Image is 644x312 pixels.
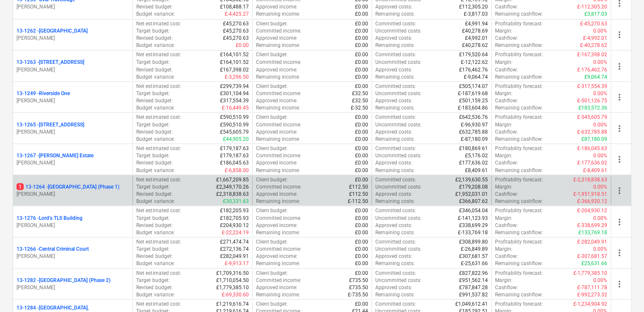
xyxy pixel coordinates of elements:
p: £32.50 [352,90,368,97]
p: £-632,785.88 [577,128,607,135]
p: £0.00 [355,20,368,27]
p: Target budget : [136,27,169,35]
p: Budget variance : [136,167,174,174]
p: £182,205.93 [220,207,249,214]
p: Target budget : [136,121,169,128]
p: £-112,305.20 [577,3,607,11]
p: £182,705.93 [220,214,249,222]
p: £9,064.74 [584,73,607,80]
p: £0.00 [355,214,368,222]
p: Approved income : [256,97,297,104]
p: Remaining income : [256,42,300,49]
p: Cashflow : [495,128,518,135]
p: £272,136.74 [220,245,249,252]
p: £-2,318,838.63 [573,176,607,183]
p: £112.50 [349,183,368,190]
div: 13-1276 -Lord's TLS Building[PERSON_NAME] [17,214,129,229]
p: £2,349,170.26 [216,183,249,190]
p: Approved costs : [375,66,412,73]
p: £-282,049.91 [577,238,607,245]
p: £-4,992.01 [583,35,607,42]
p: Net estimated cost : [136,176,181,183]
p: Profitability forecast : [495,20,543,27]
div: 13-1265 -[STREET_ADDRESS][PERSON_NAME] [17,121,129,135]
p: Revised budget : [136,159,172,166]
p: Margin : [495,58,512,66]
p: £44,905.20 [223,135,249,142]
p: £-204,930.12 [577,207,607,214]
p: Budget variance : [136,73,174,80]
p: £3,817.03 [584,11,607,18]
p: Committed income : [256,214,301,222]
p: £505,174.07 [459,82,488,90]
p: Approved costs : [375,222,412,229]
p: £45,270.63 [223,27,249,35]
p: £0.00 [355,207,368,214]
p: Committed income : [256,90,301,97]
p: Committed income : [256,183,301,190]
p: £133,769.18 [578,229,607,236]
p: Cashflow : [495,159,518,166]
p: 0.00% [593,183,607,190]
p: £167,398.02 [220,66,249,73]
p: Remaining income : [256,229,300,236]
p: [PERSON_NAME] [17,97,129,104]
p: 0.00% [593,152,607,159]
p: £-112.50 [348,197,368,205]
p: Uncommitted costs : [375,58,421,66]
p: Remaining income : [256,104,300,111]
p: Budget variance : [136,11,174,18]
p: 13-1262 - [GEOGRAPHIC_DATA] [17,27,88,35]
p: Target budget : [136,183,169,190]
p: £179,520.64 [459,51,488,58]
p: Remaining costs : [375,104,415,111]
div: 13-1262 -[GEOGRAPHIC_DATA][PERSON_NAME] [17,27,129,42]
p: £338,699.29 [459,222,488,229]
p: Revised budget : [136,252,172,260]
div: 13-1267 -[PERSON_NAME] Estate[PERSON_NAME] [17,152,129,166]
p: £301,104.94 [220,90,249,97]
p: £176,462.76 [459,66,488,73]
p: £-133,769.18 [458,229,488,236]
p: £-545,605.79 [577,113,607,120]
p: 0.00% [593,27,607,35]
p: 13-1264 - [GEOGRAPHIC_DATA] (Phase 1) [17,183,119,190]
p: Committed costs : [375,176,416,183]
p: £179,187.63 [220,152,249,159]
p: Cashflow : [495,35,518,42]
p: £0.00 [236,42,249,49]
p: £-317,554.39 [577,82,607,90]
p: Revised budget : [136,97,172,104]
p: £-501,126.75 [577,97,607,104]
p: £0.00 [355,3,368,11]
p: £642,536.76 [459,113,488,120]
p: [PERSON_NAME] [17,222,129,229]
p: Committed income : [256,58,301,66]
p: Remaining income : [256,167,300,174]
p: Target budget : [136,90,169,97]
p: Committed costs : [375,207,416,214]
p: £-176,462.76 [577,66,607,73]
p: £-40,278.62 [580,42,607,49]
p: £0.00 [355,121,368,128]
p: Budget variance : [136,42,174,49]
p: Revised budget : [136,35,172,42]
p: Remaining income : [256,135,300,142]
span: more_vert [614,61,625,71]
p: £0.00 [355,58,368,66]
p: £4,992.01 [465,35,488,42]
p: £45,270.63 [223,20,249,27]
p: Approved income : [256,190,297,197]
p: 0.00% [593,58,607,66]
p: Approved costs : [375,3,412,11]
p: £0.00 [355,66,368,73]
p: Committed costs : [375,20,416,27]
p: 13-1267 - [PERSON_NAME] Estate [17,152,94,159]
p: £-4,425.27 [225,11,249,18]
div: 13-1266 -Central Criminal Court[PERSON_NAME] [17,245,129,260]
span: more_vert [614,185,625,195]
p: £346,054.04 [459,207,488,214]
p: Client budget : [256,113,288,120]
p: £-183,604.86 [458,104,488,111]
p: £-186,045.63 [577,145,607,152]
